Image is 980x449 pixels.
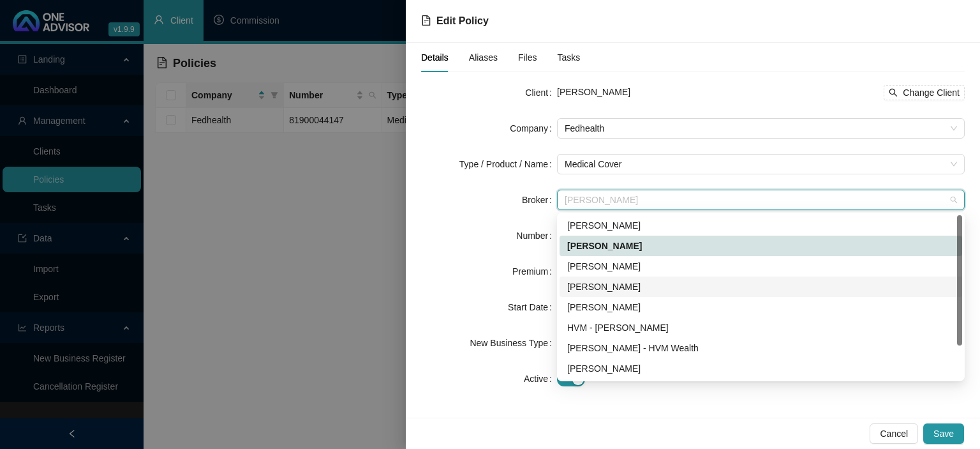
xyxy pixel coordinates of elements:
button: Cancel [870,423,918,444]
div: [PERSON_NAME] [567,280,954,294]
label: Company [510,118,557,139]
span: file-text [421,15,431,26]
span: Medical Cover [565,155,957,174]
span: Details [421,53,449,62]
label: New Business Type [470,333,557,353]
label: Client [525,82,557,103]
span: Cheryl-Anne Chislett [565,190,957,209]
div: HVM - Wesley Bowman [560,317,962,338]
span: Fedhealth [565,119,957,138]
div: [PERSON_NAME] [567,218,954,232]
label: Premium [512,261,557,282]
div: Cheryl-Anne Chislett [560,236,962,256]
span: Cancel [880,427,908,441]
div: Darryn Purtell [560,358,962,379]
div: Bronwyn Desplace - HVM Wealth [560,338,962,358]
span: Aliases [469,53,498,62]
div: [PERSON_NAME] [567,259,954,273]
button: Change Client [884,85,965,100]
div: [PERSON_NAME] [567,361,954,376]
label: Active [524,369,557,389]
span: Files [518,53,537,62]
label: Number [516,225,557,246]
div: Chanel Francis [560,277,962,297]
div: HVM - [PERSON_NAME] [567,321,954,335]
span: search [889,88,898,97]
span: Save [933,427,954,441]
div: Bronwyn Desplace [560,256,962,277]
div: Dalton Hartley [560,297,962,317]
span: Tasks [558,53,581,62]
div: [PERSON_NAME] [567,300,954,314]
label: Start Date [508,297,557,317]
span: Change Client [903,86,960,100]
div: [PERSON_NAME] [567,239,954,253]
div: Wesley Bowman [560,215,962,236]
span: Edit Policy [436,15,489,26]
label: Type / Product / Name [459,154,557,174]
div: [PERSON_NAME] - HVM Wealth [567,341,954,355]
span: [PERSON_NAME] [557,87,630,97]
label: Broker [522,190,557,210]
button: Save [923,423,964,444]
